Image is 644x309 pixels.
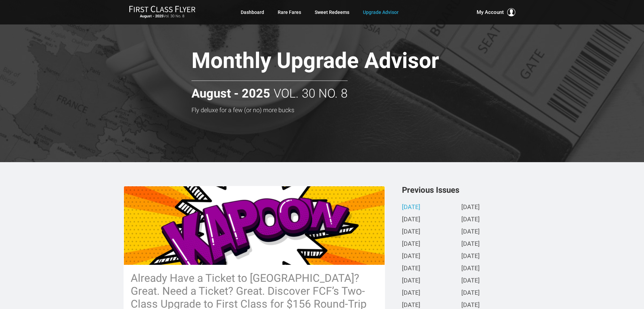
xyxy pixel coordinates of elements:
a: [DATE] [402,204,420,211]
a: [DATE] [461,228,480,236]
a: Rare Fares [278,6,301,18]
a: [DATE] [402,277,420,285]
a: [DATE] [461,241,480,248]
h2: Vol. 30 No. 8 [191,81,348,101]
a: [DATE] [402,241,420,248]
a: Upgrade Advisor [363,6,399,18]
h1: Monthly Upgrade Advisor [191,49,487,75]
a: [DATE] [461,216,480,223]
a: [DATE] [402,265,420,272]
a: [DATE] [402,302,420,309]
a: [DATE] [402,290,420,297]
a: [DATE] [461,290,480,297]
a: [DATE] [402,228,420,236]
img: First Class Flyer [129,5,196,13]
strong: August - 2025 [191,87,270,101]
span: My Account [477,8,504,16]
h3: Fly deluxe for a few (or no) more bucks [191,107,487,114]
a: [DATE] [461,277,480,285]
strong: August - 2025 [140,14,163,18]
a: [DATE] [402,216,420,223]
h3: Previous Issues [402,186,521,194]
a: First Class FlyerAugust - 2025Vol. 30 No. 8 [129,5,196,19]
small: Vol. 30 No. 8 [129,14,196,19]
a: [DATE] [461,253,480,260]
a: [DATE] [461,302,480,309]
a: [DATE] [461,204,480,211]
button: My Account [477,8,515,16]
a: [DATE] [461,265,480,272]
a: Dashboard [241,6,264,18]
a: [DATE] [402,253,420,260]
a: Sweet Redeems [315,6,349,18]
